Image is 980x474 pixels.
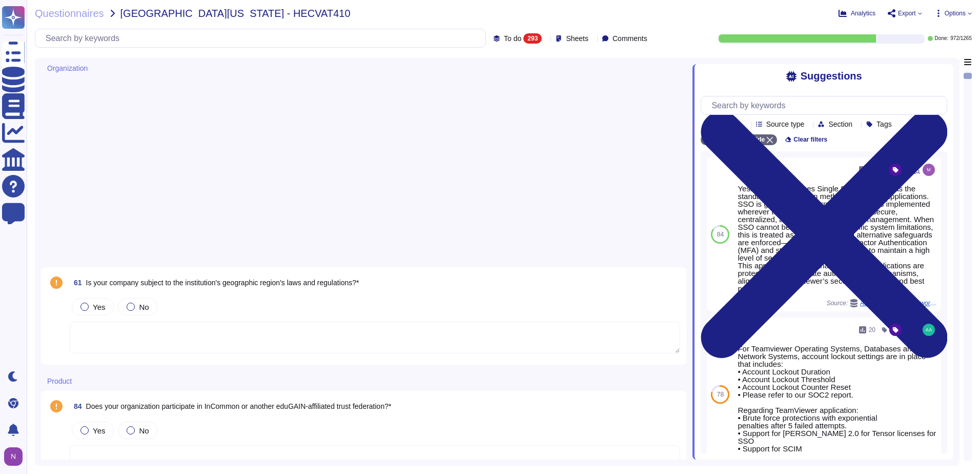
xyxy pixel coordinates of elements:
[945,10,966,16] span: Options
[47,65,88,72] span: Organization
[923,324,935,336] img: user
[70,403,82,410] span: 84
[935,36,949,41] span: Done:
[86,402,392,410] span: Does your organization participate in InCommon or another eduGAIN-affiliated trust federation?*
[706,96,947,114] input: Search by keywords
[738,345,937,452] div: For Teamviewer Operating Systems, Databases and Network Systems, account lockout settings are in ...
[839,9,875,17] button: Analytics
[523,33,542,44] div: 293
[40,29,485,47] input: Search by keywords
[70,279,82,286] span: 61
[93,303,105,311] span: Yes
[566,35,588,42] span: Sheets
[139,303,149,311] span: No
[2,445,30,468] button: user
[851,10,875,16] span: Analytics
[898,10,916,16] span: Export
[35,8,104,18] span: Questionnaires
[93,426,105,435] span: Yes
[120,8,351,18] span: [GEOGRAPHIC_DATA][US_STATE] - HECVAT410
[504,35,521,42] span: To do
[86,279,359,287] span: Is your company subject to the institution's geographic region's laws and regulations?*
[612,35,647,42] span: Comments
[717,391,724,398] span: 78
[950,36,972,41] span: 972 / 1265
[47,378,72,385] span: Product
[139,426,149,435] span: No
[923,164,935,176] img: user
[717,231,724,238] span: 84
[4,447,23,466] img: user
